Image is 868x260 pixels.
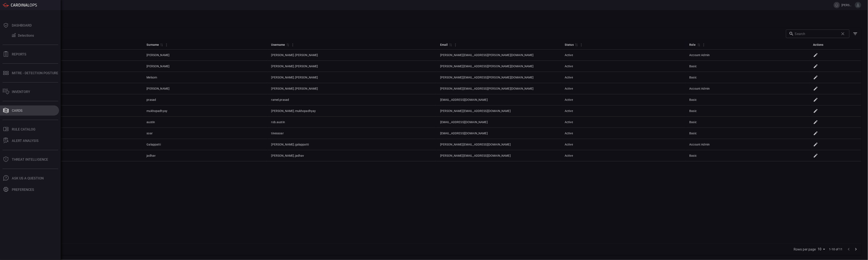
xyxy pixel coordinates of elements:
td: Active [561,128,686,139]
div: Cards [12,109,23,113]
button: Column Actions [578,42,585,48]
td: ramel [19,94,143,105]
input: Search [795,30,838,38]
span: Sort by Surname ascending [159,43,164,47]
td: Active [561,105,686,117]
div: Rows per page [818,246,826,253]
div: ALERT ANALYSIS [12,139,39,143]
div: MITRE - Detection Posture [12,71,58,75]
td: [PERSON_NAME] [19,105,143,117]
span: Sort by Email ascending [448,43,453,47]
button: Column Actions [289,42,296,48]
td: [PERSON_NAME].mukhopadhyay [268,105,437,117]
td: Active [561,83,686,94]
div: Ask Us A Question [12,176,44,180]
td: [PERSON_NAME].[PERSON_NAME] [268,72,437,83]
span: 1-10 of 11 [829,247,843,251]
button: Column Actions [163,42,170,48]
td: Basic [686,128,811,139]
div: Inventory [12,90,30,94]
td: Account Admin [686,139,811,150]
div: Preferences [12,188,34,192]
td: Account Admin [686,83,811,94]
div: Dashboard [12,23,32,27]
button: Column Actions [452,42,459,48]
td: [PERSON_NAME].[PERSON_NAME] [268,61,437,72]
td: Basic [686,94,811,105]
button: Show/Hide filters [851,30,860,38]
td: soar [143,128,268,139]
td: rob.austin [268,117,437,128]
td: mukhopadhyay [143,105,268,117]
td: [PERSON_NAME] [19,61,143,72]
td: [PERSON_NAME] [143,61,268,72]
button: Go to next page [852,246,860,253]
div: Detections [18,34,34,38]
td: [PERSON_NAME][EMAIL_ADDRESS][PERSON_NAME][DOMAIN_NAME] [437,83,561,94]
td: [PERSON_NAME].[PERSON_NAME] [268,50,437,61]
td: [EMAIL_ADDRESS][DOMAIN_NAME] [437,94,561,105]
td: jadhav [143,150,268,161]
span: [PERSON_NAME].[PERSON_NAME] [842,3,853,7]
span: Go to next page [852,247,860,251]
div: Email [440,42,448,47]
div: Reports [12,52,26,56]
td: Active [561,117,686,128]
td: austin [143,117,268,128]
td: Account Admin [686,50,811,61]
td: [PERSON_NAME] [19,50,143,61]
td: [PERSON_NAME] [143,50,268,61]
td: rob [19,117,143,128]
td: Basic [686,117,811,128]
span: Sort by Status ascending [574,43,579,47]
td: Basic [686,150,811,161]
td: Melsom [143,72,268,83]
div: Surname [146,42,159,47]
div: Username [271,42,285,47]
td: [PERSON_NAME] [19,150,143,161]
td: [PERSON_NAME][EMAIL_ADDRESS][PERSON_NAME][DOMAIN_NAME] [437,61,561,72]
h1: User Management [19,15,861,21]
td: [PERSON_NAME][EMAIL_ADDRESS][PERSON_NAME][DOMAIN_NAME] [437,50,561,61]
td: Active [561,150,686,161]
td: Active [561,50,686,61]
td: [EMAIL_ADDRESS][DOMAIN_NAME] [437,128,561,139]
span: Sort by Role ascending [696,43,701,47]
td: [EMAIL_ADDRESS][DOMAIN_NAME] [437,117,561,128]
td: [PERSON_NAME].galappatti [268,139,437,150]
button: Column Actions [700,42,707,48]
td: ramel.prasad [268,94,437,105]
td: tines [19,128,143,139]
td: [PERSON_NAME][EMAIL_ADDRESS][DOMAIN_NAME] [437,150,561,161]
td: [PERSON_NAME] [19,72,143,83]
td: Basic [686,61,811,72]
td: [PERSON_NAME].jadhav [268,150,437,161]
td: Basic [686,105,811,117]
td: Galappatti [143,139,268,150]
div: Threat Intelligence [12,158,48,162]
td: tinessoar [268,128,437,139]
span: Go to previous page [845,247,852,251]
td: Basic [686,72,811,83]
label: Rows per page [794,247,816,252]
td: Active [561,61,686,72]
div: Rule Catalog [12,127,35,131]
td: [PERSON_NAME][EMAIL_ADDRESS][DOMAIN_NAME] [437,139,561,150]
td: Active [561,72,686,83]
td: [PERSON_NAME][EMAIL_ADDRESS][PERSON_NAME][DOMAIN_NAME] [437,72,561,83]
td: [PERSON_NAME][EMAIL_ADDRESS][DOMAIN_NAME] [437,105,561,117]
td: Active [561,139,686,150]
td: [PERSON_NAME] [19,83,143,94]
span: Clear search [839,30,847,37]
td: [PERSON_NAME] [143,83,268,94]
td: [PERSON_NAME] [19,139,143,150]
span: Sort by Username ascending [285,43,290,47]
div: Role [689,42,696,47]
td: Active [561,94,686,105]
td: prasad [143,94,268,105]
